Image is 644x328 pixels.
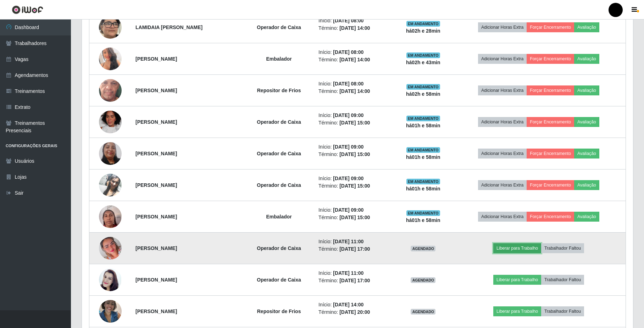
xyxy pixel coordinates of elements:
[257,308,301,314] strong: Repositor de Frios
[99,43,122,75] img: 1754586339245.jpeg
[406,60,440,65] strong: há 02 h e 43 min
[478,85,527,95] button: Adicionar Horas Extra
[257,24,301,30] strong: Operador de Caixa
[406,21,440,27] span: EM ANDAMENTO
[266,56,292,62] strong: Embalador
[574,117,599,127] button: Avaliação
[135,214,177,219] strong: [PERSON_NAME]
[318,151,390,158] li: Término:
[406,186,440,191] strong: há 01 h e 58 min
[318,17,390,24] li: Início:
[478,180,527,190] button: Adicionar Horas Extra
[527,117,574,127] button: Forçar Encerramento
[333,239,363,244] time: [DATE] 11:00
[527,54,574,64] button: Forçar Encerramento
[406,123,440,128] strong: há 01 h e 58 min
[333,112,363,118] time: [DATE] 09:00
[478,117,527,127] button: Adicionar Horas Extra
[339,88,370,94] time: [DATE] 14:00
[406,91,440,97] strong: há 02 h e 58 min
[478,22,527,32] button: Adicionar Horas Extra
[135,245,177,251] strong: [PERSON_NAME]
[333,176,363,181] time: [DATE] 09:00
[318,245,390,253] li: Término:
[318,88,390,95] li: Término:
[257,182,301,188] strong: Operador de Caixa
[478,149,527,159] button: Adicionar Horas Extra
[493,275,541,285] button: Liberar para Trabalho
[493,306,541,316] button: Liberar para Trabalho
[527,22,574,32] button: Forçar Encerramento
[411,277,435,283] span: AGENDADO
[99,234,122,262] img: 1647232310994.jpeg
[478,54,527,64] button: Adicionar Horas Extra
[574,85,599,95] button: Avaliação
[135,56,177,62] strong: [PERSON_NAME]
[318,49,390,56] li: Início:
[406,116,440,121] span: EM ANDAMENTO
[318,277,390,284] li: Término:
[99,296,122,326] img: 1750528550016.jpeg
[339,183,370,189] time: [DATE] 15:00
[541,306,584,316] button: Trabalhador Faltou
[411,246,435,251] span: AGENDADO
[333,270,363,276] time: [DATE] 11:00
[411,309,435,315] span: AGENDADO
[318,112,390,119] li: Início:
[406,179,440,184] span: EM ANDAMENTO
[99,165,122,205] img: 1728657524685.jpeg
[333,18,363,23] time: [DATE] 08:00
[527,180,574,190] button: Forçar Encerramento
[406,84,440,90] span: EM ANDAMENTO
[99,108,122,136] img: 1742965437986.jpeg
[574,149,599,159] button: Avaliação
[339,246,370,252] time: [DATE] 17:00
[527,212,574,222] button: Forçar Encerramento
[99,129,122,177] img: 1701346720849.jpeg
[333,49,363,55] time: [DATE] 08:00
[493,243,541,253] button: Liberar para Trabalho
[318,80,390,88] li: Início:
[574,54,599,64] button: Avaliação
[135,277,177,283] strong: [PERSON_NAME]
[339,151,370,157] time: [DATE] 15:00
[99,65,122,116] img: 1725533937755.jpeg
[318,301,390,308] li: Início:
[318,175,390,182] li: Início:
[406,147,440,153] span: EM ANDAMENTO
[333,207,363,213] time: [DATE] 09:00
[135,308,177,314] strong: [PERSON_NAME]
[333,144,363,150] time: [DATE] 09:00
[135,119,177,125] strong: [PERSON_NAME]
[574,180,599,190] button: Avaliação
[318,206,390,214] li: Início:
[135,24,202,30] strong: LAMIDAIA [PERSON_NAME]
[257,277,301,283] strong: Operador de Caixa
[339,309,370,315] time: [DATE] 20:00
[333,302,363,307] time: [DATE] 14:00
[318,143,390,151] li: Início:
[339,57,370,62] time: [DATE] 14:00
[135,88,177,93] strong: [PERSON_NAME]
[339,278,370,283] time: [DATE] 17:00
[135,182,177,188] strong: [PERSON_NAME]
[574,22,599,32] button: Avaliação
[541,243,584,253] button: Trabalhador Faltou
[257,151,301,156] strong: Operador de Caixa
[574,212,599,222] button: Avaliação
[527,149,574,159] button: Forçar Encerramento
[318,308,390,316] li: Término:
[527,85,574,95] button: Forçar Encerramento
[99,260,122,300] img: 1753233779837.jpeg
[339,120,370,126] time: [DATE] 15:00
[257,119,301,125] strong: Operador de Caixa
[318,182,390,190] li: Término:
[318,24,390,32] li: Término:
[406,28,440,34] strong: há 02 h e 28 min
[339,25,370,31] time: [DATE] 14:00
[406,210,440,216] span: EM ANDAMENTO
[318,269,390,277] li: Início:
[12,5,43,14] img: CoreUI Logo
[266,214,292,219] strong: Embalador
[406,217,440,223] strong: há 01 h e 58 min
